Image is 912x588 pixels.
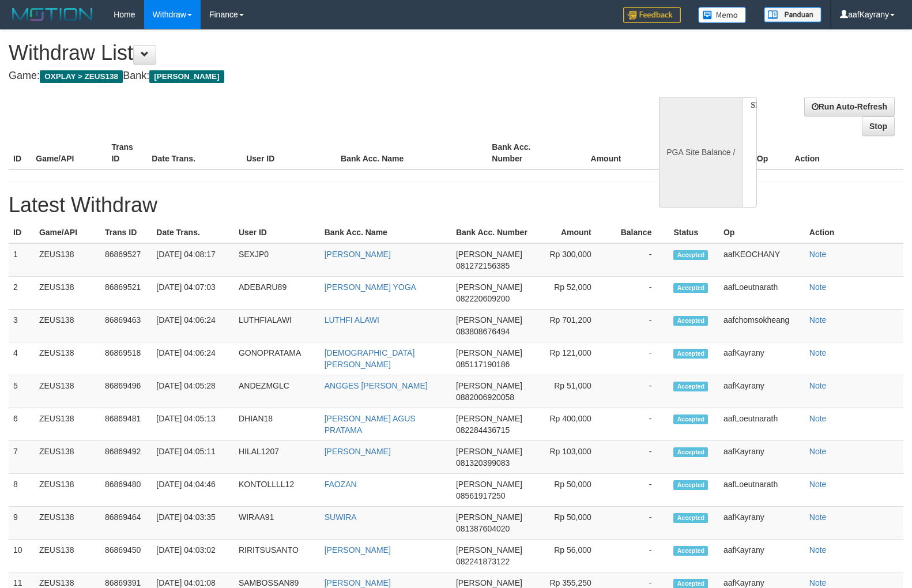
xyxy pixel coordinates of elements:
[234,310,320,342] td: LUTHFIALAWI
[719,342,805,375] td: aafKayrany
[242,137,336,169] th: User ID
[152,277,234,310] td: [DATE] 04:07:03
[673,546,708,556] span: Accepted
[336,137,487,169] th: Bank Acc. Name
[456,294,510,303] span: 082220609200
[538,474,609,507] td: Rp 50,000
[456,360,510,369] span: 085117190186
[456,414,522,423] span: [PERSON_NAME]
[456,348,522,357] span: [PERSON_NAME]
[325,282,416,292] a: [PERSON_NAME] YOGA
[538,222,609,243] th: Amount
[234,474,320,507] td: KONTOLLLL12
[862,116,895,136] a: Stop
[719,375,805,408] td: aafKayrany
[538,408,609,441] td: Rp 400,000
[147,137,242,169] th: Date Trans.
[107,137,147,169] th: Trans ID
[719,540,805,572] td: aafKayrany
[456,458,510,468] span: 081320399083
[100,310,152,342] td: 86869463
[623,7,681,23] img: Feedback.jpg
[9,277,35,310] td: 2
[9,408,35,441] td: 6
[790,137,903,169] th: Action
[234,540,320,572] td: RIRITSUSANTO
[609,243,669,277] td: -
[35,507,100,540] td: ZEUS138
[456,447,522,456] span: [PERSON_NAME]
[719,277,805,310] td: aafLoeutnarath
[673,382,708,391] span: Accepted
[9,441,35,474] td: 7
[719,243,805,277] td: aafKEOCHANY
[35,441,100,474] td: ZEUS138
[9,375,35,408] td: 5
[152,375,234,408] td: [DATE] 04:05:28
[9,243,35,277] td: 1
[31,137,107,169] th: Game/API
[234,375,320,408] td: ANDEZMGLC
[234,277,320,310] td: ADEBARU89
[719,310,805,342] td: aafchomsokheang
[673,349,708,359] span: Accepted
[456,512,522,522] span: [PERSON_NAME]
[809,578,827,587] a: Note
[456,315,522,325] span: [PERSON_NAME]
[9,310,35,342] td: 3
[9,474,35,507] td: 8
[809,545,827,555] a: Note
[752,137,790,169] th: Op
[456,578,522,587] span: [PERSON_NAME]
[325,381,428,390] a: ANGGES [PERSON_NAME]
[673,447,708,457] span: Accepted
[809,381,827,390] a: Note
[100,507,152,540] td: 86869464
[100,441,152,474] td: 86869492
[234,441,320,474] td: HILAL1207
[609,277,669,310] td: -
[35,277,100,310] td: ZEUS138
[100,474,152,507] td: 86869480
[538,277,609,310] td: Rp 52,000
[100,222,152,243] th: Trans ID
[234,342,320,375] td: GONOPRATAMA
[320,222,451,243] th: Bank Acc. Name
[456,425,510,435] span: 082284436715
[100,342,152,375] td: 86869518
[805,222,903,243] th: Action
[9,342,35,375] td: 4
[698,7,747,23] img: Button%20Memo.svg
[100,408,152,441] td: 86869481
[456,282,522,292] span: [PERSON_NAME]
[609,441,669,474] td: -
[809,447,827,456] a: Note
[609,222,669,243] th: Balance
[609,408,669,441] td: -
[673,316,708,326] span: Accepted
[100,375,152,408] td: 86869496
[609,310,669,342] td: -
[325,545,391,555] a: [PERSON_NAME]
[609,342,669,375] td: -
[538,441,609,474] td: Rp 103,000
[35,474,100,507] td: ZEUS138
[609,375,669,408] td: -
[804,97,895,116] a: Run Auto-Refresh
[719,474,805,507] td: aafLoeutnarath
[35,342,100,375] td: ZEUS138
[809,414,827,423] a: Note
[456,381,522,390] span: [PERSON_NAME]
[538,310,609,342] td: Rp 701,200
[538,507,609,540] td: Rp 50,000
[100,540,152,572] td: 86869450
[669,222,719,243] th: Status
[809,348,827,357] a: Note
[764,7,821,22] img: panduan.png
[456,393,514,402] span: 0882006920058
[9,137,31,169] th: ID
[456,524,510,533] span: 081387604020
[152,441,234,474] td: [DATE] 04:05:11
[538,540,609,572] td: Rp 56,000
[538,375,609,408] td: Rp 51,000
